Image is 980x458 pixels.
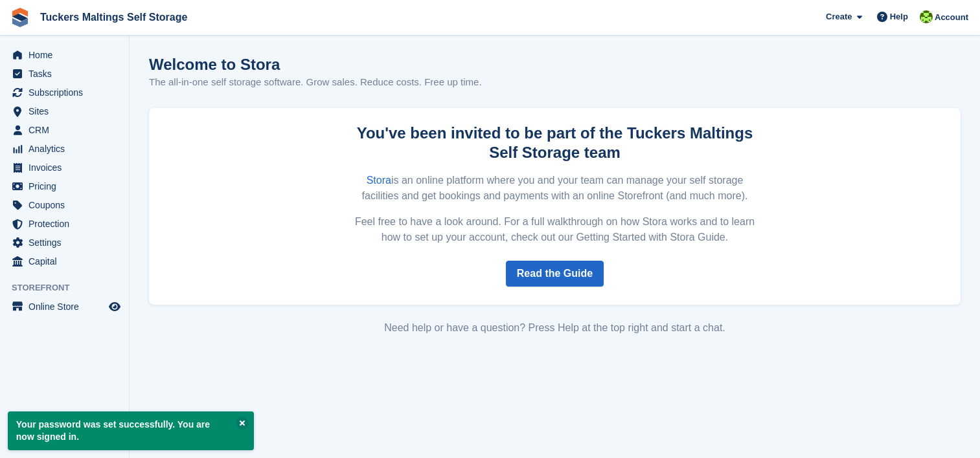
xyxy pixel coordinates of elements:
[28,158,106,177] span: Invoices
[28,46,106,64] span: Home
[28,140,106,158] span: Analytics
[6,215,122,233] a: menu
[107,299,122,314] a: Preview store
[826,10,852,23] span: Create
[8,411,254,450] p: Your password was set successfully. You are now signed in.
[28,83,106,102] span: Subscriptions
[12,281,129,294] span: Storefront
[6,298,122,316] a: menu
[6,177,122,195] a: menu
[28,298,106,316] span: Online Store
[35,6,192,28] a: Tuckers Maltings Self Storage
[149,56,482,73] h1: Welcome to Stora
[920,10,933,23] img: Joe Superhub
[6,83,122,102] a: menu
[28,215,106,233] span: Protection
[28,102,106,120] span: Sites
[890,10,908,23] span: Help
[6,140,122,158] a: menu
[6,121,122,139] a: menu
[28,65,106,83] span: Tasks
[350,214,760,245] p: Feel free to have a look around. For a full walkthrough on how Stora works and to learn how to se...
[149,320,961,336] div: Need help or have a question? Press Help at the top right and start a chat.
[149,75,482,90] p: The all-in-one self storage software. Grow sales. Reduce costs. Free up time.
[6,65,122,83] a: menu
[28,252,106,270] span: Capital
[350,173,760,204] p: is an online platform where you and your team can manage your self storage facilities and get boo...
[6,158,122,177] a: menu
[28,121,106,139] span: CRM
[6,196,122,214] a: menu
[6,46,122,64] a: menu
[506,261,604,287] a: Read the Guide
[6,252,122,270] a: menu
[28,234,106,252] span: Settings
[28,177,106,195] span: Pricing
[6,234,122,252] a: menu
[28,196,106,214] span: Coupons
[357,124,753,161] strong: You've been invited to be part of the Tuckers Maltings Self Storage team
[10,8,30,27] img: stora-icon-8386f47178a22dfd0bd8f6a31ec36ba5ce8667c1dd55bd0f319d3a0aa187defe.svg
[6,102,122,120] a: menu
[935,11,968,24] span: Account
[367,175,391,186] a: Stora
